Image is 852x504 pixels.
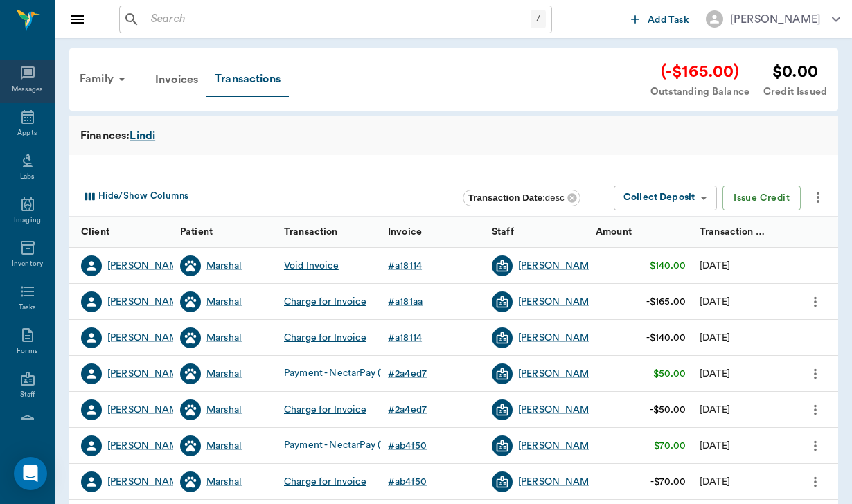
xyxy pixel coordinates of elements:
[252,222,272,242] button: Sort
[564,222,583,242] button: Sort
[284,295,366,309] div: Charge for Invoice
[284,403,366,417] div: Charge for Invoice
[772,222,791,242] button: Sort
[518,403,598,417] div: [PERSON_NAME]
[206,62,289,97] div: Transactions
[485,217,589,248] div: Staff
[646,295,686,309] div: -$165.00
[700,439,730,453] div: 04/27/25
[518,295,598,309] a: [PERSON_NAME]
[381,217,485,248] div: Invoice
[20,390,35,400] div: Staff
[17,346,37,357] div: Forms
[107,475,187,489] a: [PERSON_NAME]
[650,475,686,489] div: -$70.00
[815,222,835,242] button: Sort
[14,457,47,490] div: Open Intercom Messenger
[518,439,598,453] div: [PERSON_NAME]
[388,475,427,489] div: # ab4f50
[518,259,598,273] div: [PERSON_NAME]
[804,470,826,494] button: more
[173,217,277,248] div: Patient
[147,63,206,96] a: Invoices
[64,6,91,33] button: Close drawer
[763,60,827,84] div: $0.00
[460,222,479,242] button: Sort
[388,331,427,345] a: #a18114
[206,331,242,345] div: Marshal
[206,475,242,489] a: Marshal
[388,213,422,251] div: Invoice
[668,222,687,242] button: Sort
[388,439,427,453] div: # ab4f50
[69,217,173,248] div: Client
[107,367,187,381] div: [PERSON_NAME]
[693,217,797,248] div: Transaction Date
[20,172,35,182] div: Labs
[107,259,187,273] a: [PERSON_NAME]
[804,290,826,314] button: more
[388,367,427,381] div: # 2a4ed7
[14,215,41,226] div: Imaging
[206,403,242,417] a: Marshal
[388,403,427,417] div: # 2a4ed7
[700,259,730,273] div: 08/17/25
[12,84,44,95] div: Messages
[388,403,432,417] a: #2a4ed7
[206,439,242,453] a: Marshal
[806,186,830,209] button: more
[130,127,155,144] a: Lindi
[518,367,598,381] div: [PERSON_NAME]
[107,439,187,453] a: [PERSON_NAME]
[206,295,242,309] a: Marshal
[78,186,192,208] button: Select columns
[80,127,130,144] span: Finances:
[700,367,730,381] div: 05/19/25
[284,259,339,273] div: Void Invoice
[284,363,485,384] div: Payment - NectarPay (Visa ending in [DATE])
[625,6,695,32] button: Add Task
[700,331,730,345] div: 08/14/25
[518,331,598,345] a: [PERSON_NAME]
[145,10,531,29] input: Search
[81,213,109,251] div: Client
[589,217,693,248] div: Amount
[531,10,546,28] div: /
[695,6,851,32] button: [PERSON_NAME]
[107,295,187,309] div: [PERSON_NAME]
[804,434,826,458] button: more
[700,295,730,309] div: 08/17/25
[518,475,598,489] a: [PERSON_NAME]
[623,190,695,206] div: Collect Deposit
[653,367,686,381] div: $50.00
[388,475,432,489] a: #ab4f50
[71,62,139,96] div: Family
[700,403,730,417] div: 05/15/25
[654,439,686,453] div: $70.00
[388,367,432,381] a: #2a4ed7
[107,403,187,417] a: [PERSON_NAME]
[722,186,801,211] button: Issue Credit
[107,331,187,345] a: [PERSON_NAME]
[206,259,242,273] a: Marshal
[388,295,423,309] div: # a181aa
[388,295,428,309] a: #a181aa
[284,213,338,251] div: Transaction
[763,84,827,100] div: Credit Issued
[468,192,542,203] b: Transaction Date
[19,303,36,313] div: Tasks
[148,222,168,242] button: Sort
[463,190,580,206] div: Transaction Date:desc
[356,222,375,242] button: Sort
[388,331,422,345] div: # a18114
[596,213,632,251] div: Amount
